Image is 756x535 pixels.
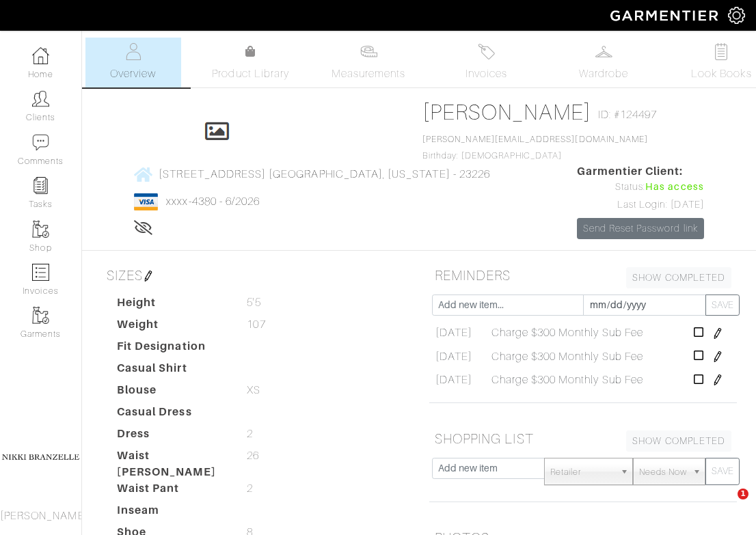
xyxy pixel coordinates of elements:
img: pen-cf24a1663064a2ec1b9c1bd2387e9de7a2fa800b781884d57f21acf72779bad2.png [712,328,723,339]
img: garments-icon-b7da505a4dc4fd61783c78ac3ca0ef83fa9d6f193b1c9dc38574b1d14d53ca28.png [32,307,49,324]
span: [DATE] [435,372,472,388]
span: 26 [247,448,259,464]
span: Garmentier Client: [577,163,704,180]
a: SHOW COMPLETED [626,267,731,288]
a: [PERSON_NAME][EMAIL_ADDRESS][DOMAIN_NAME] [422,135,648,144]
dt: Casual Dress [107,404,237,426]
dt: Waist [PERSON_NAME] [107,448,237,480]
dt: Fit Designation [107,338,237,360]
img: todo-9ac3debb85659649dc8f770b8b6100bb5dab4b48dedcbae339e5042a72dfd3cc.svg [713,43,730,60]
span: 2 [247,480,253,497]
span: [DATE] [435,348,472,365]
span: XS [247,382,260,398]
a: Product Library [203,44,299,82]
button: SAVE [705,458,740,485]
dt: Dress [107,426,237,448]
dt: Casual Shirt [107,360,237,382]
img: measurements-466bbee1fd09ba9460f595b01e5d73f9e2bff037440d3c8f018324cb6cdf7a4a.svg [360,43,377,60]
a: xxxx-4380 - 6/2026 [166,195,260,208]
span: Charge $300 Monthly Sub Fee [491,372,643,388]
span: 107 [247,316,265,333]
span: Measurements [332,66,406,82]
h5: REMINDERS [429,262,737,289]
span: Charge $300 Monthly Sub Fee [491,325,643,341]
a: Send Reset Password link [577,218,704,239]
img: pen-cf24a1663064a2ec1b9c1bd2387e9de7a2fa800b781884d57f21acf72779bad2.png [143,271,154,282]
a: Overview [85,38,181,87]
img: wardrobe-487a4870c1b7c33e795ec22d11cfc2ed9d08956e64fb3008fe2437562e282088.svg [595,43,612,60]
dt: Inseam [107,502,237,524]
span: 1 [738,489,748,499]
input: Add new item... [432,294,584,316]
a: [PERSON_NAME] [422,100,591,124]
img: garments-icon-b7da505a4dc4fd61783c78ac3ca0ef83fa9d6f193b1c9dc38574b1d14d53ca28.png [32,221,49,238]
a: Measurements [321,38,417,87]
span: 2 [247,426,253,442]
span: Invoices [465,66,507,82]
span: Needs Now [639,458,687,486]
a: SHOW COMPLETED [626,430,731,452]
img: basicinfo-40fd8af6dae0f16599ec9e87c0ef1c0a1fdea2edbe929e3d69a839185d80c458.svg [124,43,141,60]
a: [STREET_ADDRESS] [GEOGRAPHIC_DATA], [US_STATE] - 23226 [134,165,490,182]
img: dashboard-icon-dbcd8f5a0b271acd01030246c82b418ddd0df26cd7fceb0bd07c9910d44c42f6.png [32,47,49,64]
div: Last Login: [DATE] [577,197,704,212]
span: ID: #124497 [598,107,658,123]
span: Has access [645,180,704,195]
img: reminder-icon-8004d30b9f0a5d33ae49ab947aed9ed385cf756f9e5892f1edd6e32f2345188e.png [32,177,49,194]
dt: Weight [107,316,237,338]
input: Add new item [432,458,545,479]
img: garmentier-logo-header-white-b43fb05a5012e4ada735d5af1a66efaba907eab6374d6393d1fbf88cb4ef424d.png [604,3,728,27]
img: pen-cf24a1663064a2ec1b9c1bd2387e9de7a2fa800b781884d57f21acf72779bad2.png [712,351,723,362]
dt: Blouse [107,382,237,404]
dt: Waist Pant [107,480,237,502]
span: Retailer [550,458,615,486]
h5: SHOPPING LIST [429,425,737,452]
img: visa-934b35602734be37eb7d5d7e5dbcd2044c359bf20a24dc3361ca3fa54326a8a7.png [134,193,158,210]
span: Charge $300 Monthly Sub Fee [491,348,643,365]
span: Look Books [691,66,752,82]
iframe: Intercom live chat [710,489,742,521]
a: Invoices [438,38,534,87]
a: Wardrobe [556,38,651,87]
span: Overview [110,66,156,82]
span: Wardrobe [579,66,628,82]
img: orders-icon-0abe47150d42831381b5fb84f609e132dff9fe21cb692f30cb5eec754e2cba89.png [32,264,49,281]
span: Birthday: [DEMOGRAPHIC_DATA] [422,135,648,161]
h5: SIZES [101,262,409,289]
span: 5'5 [247,294,260,311]
span: Product Library [212,66,289,82]
div: Status: [577,180,704,195]
img: clients-icon-6bae9207a08558b7cb47a8932f037763ab4055f8c8b6bfacd5dc20c3e0201464.png [32,90,49,107]
img: orders-27d20c2124de7fd6de4e0e44c1d41de31381a507db9b33961299e4e07d508b8c.svg [478,43,495,60]
img: gear-icon-white-bd11855cb880d31180b6d7d6211b90ccbf57a29d726f0c71d8c61bd08dd39cc2.png [728,7,745,24]
img: comment-icon-a0a6a9ef722e966f86d9cbdc48e553b5cf19dbc54f86b18d962a5391bc8f6eb6.png [32,134,49,151]
dt: Height [107,294,237,316]
img: pen-cf24a1663064a2ec1b9c1bd2387e9de7a2fa800b781884d57f21acf72779bad2.png [712,374,723,385]
span: [DATE] [435,325,472,341]
button: SAVE [705,294,740,316]
span: [STREET_ADDRESS] [GEOGRAPHIC_DATA], [US_STATE] - 23226 [159,168,490,180]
